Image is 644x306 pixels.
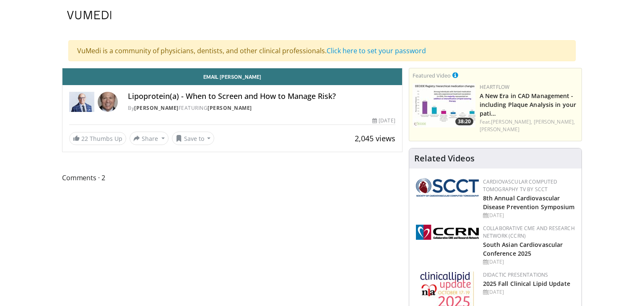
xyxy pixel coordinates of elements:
[483,241,563,257] a: South Asian Cardiovascular Conference 2025
[480,92,576,117] a: A New Era in CAD Management - including Plaque Analysis in your pati…
[483,271,575,279] div: Didactic Presentations
[81,135,88,143] span: 22
[68,40,576,61] div: VuMedi is a community of physicians, dentists, and other clinical professionals.
[413,83,475,127] a: 38:20
[480,126,519,133] a: [PERSON_NAME]
[455,118,473,125] span: 38:20
[98,92,118,112] img: Avatar
[480,83,510,91] a: Heartflow
[414,153,475,163] h4: Related Videos
[327,46,426,55] a: Click here to set your password
[172,132,215,145] button: Save to
[413,83,475,127] img: 738d0e2d-290f-4d89-8861-908fb8b721dc.150x105_q85_crop-smart_upscale.jpg
[69,132,126,145] a: 22 Thumbs Up
[355,133,395,143] span: 2,045 views
[534,118,575,125] a: [PERSON_NAME],
[208,104,252,112] a: [PERSON_NAME]
[130,132,169,145] button: Share
[483,258,575,266] div: [DATE]
[413,72,451,79] small: Featured Video
[491,118,532,125] a: [PERSON_NAME],
[134,104,179,112] a: [PERSON_NAME]
[480,118,578,133] div: Feat.
[452,70,458,80] a: This is paid for by Heartflow
[480,91,578,117] h3: A New Era in CAD Management - including Plaque Analysis in your patient care
[62,68,402,85] a: Email [PERSON_NAME]
[128,92,395,101] h4: Lipoprotein(a) - When to Screen and How to Manage Risk?
[483,178,558,193] a: Cardiovascular Computed Tomography TV by SCCT
[69,92,94,112] img: Dr. Robert S. Rosenson
[483,288,575,296] div: [DATE]
[128,104,395,112] div: By FEATURING
[483,194,575,211] a: 8th Annual Cardiovascular Disease Prevention Symposium
[416,178,479,197] img: 51a70120-4f25-49cc-93a4-67582377e75f.png.150x105_q85_autocrop_double_scale_upscale_version-0.2.png
[483,280,570,288] a: 2025 Fall Clinical Lipid Update
[416,225,479,240] img: a04ee3ba-8487-4636-b0fb-5e8d268f3737.png.150x105_q85_autocrop_double_scale_upscale_version-0.2.png
[67,11,112,19] img: VuMedi Logo
[372,117,395,124] div: [DATE]
[483,225,575,239] a: Collaborative CME and Research Network (CCRN)
[483,212,575,219] div: [DATE]
[62,172,402,183] span: Comments 2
